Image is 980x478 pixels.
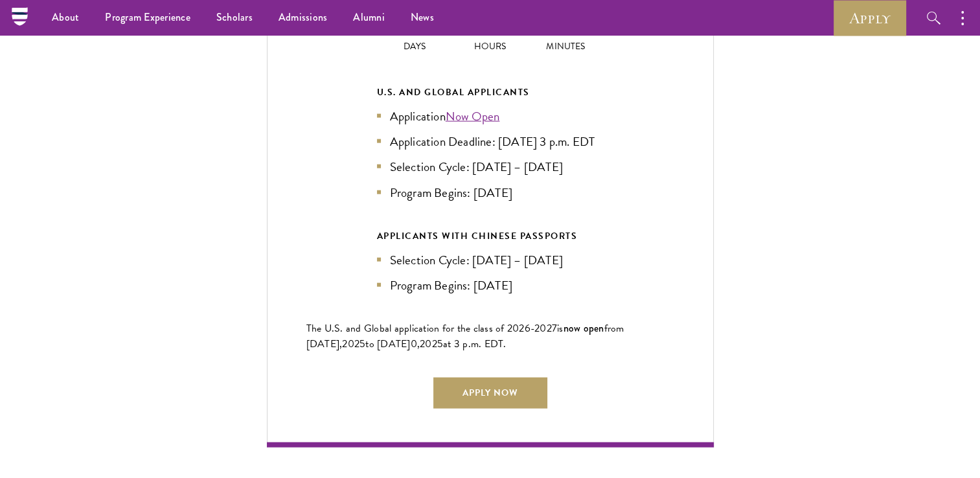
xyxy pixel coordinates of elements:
[306,321,624,352] span: from [DATE],
[452,40,528,53] p: Hours
[377,276,604,295] li: Program Begins: [DATE]
[564,321,604,336] span: now open
[530,321,552,336] span: -202
[433,378,547,409] a: Apply Now
[377,107,604,126] li: Application
[377,183,604,202] li: Program Begins: [DATE]
[411,336,417,352] span: 0
[437,336,443,352] span: 5
[377,40,453,53] p: Days
[359,336,365,352] span: 5
[420,336,437,352] span: 202
[528,40,604,53] p: Minutes
[552,321,557,336] span: 7
[306,321,525,336] span: The U.S. and Global application for the class of 202
[525,321,530,336] span: 6
[377,84,604,100] div: U.S. and Global Applicants
[417,336,420,352] span: ,
[446,107,500,126] a: Now Open
[377,228,604,244] div: APPLICANTS WITH CHINESE PASSPORTS
[377,132,604,151] li: Application Deadline: [DATE] 3 p.m. EDT
[342,336,359,352] span: 202
[377,251,604,269] li: Selection Cycle: [DATE] – [DATE]
[377,157,604,176] li: Selection Cycle: [DATE] – [DATE]
[557,321,564,336] span: is
[365,336,410,352] span: to [DATE]
[443,336,507,352] span: at 3 p.m. EDT.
